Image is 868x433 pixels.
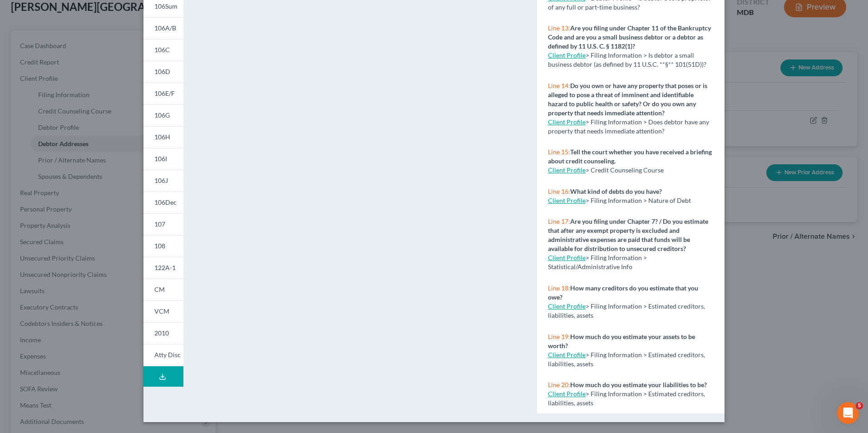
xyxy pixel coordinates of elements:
[548,51,706,68] span: > Filing Information > Is debtor a small business debtor (as defined by 11 U.S.C. **§** 101(51D))?
[548,82,707,117] strong: Do you own or have any property that poses or is alleged to pose a threat of imminent and identif...
[143,322,183,344] a: 2010
[548,390,586,398] a: Client Profile
[548,118,586,126] a: Client Profile
[548,148,712,165] strong: Tell the court whether you have received a briefing about credit counseling.
[154,351,181,359] span: Atty Disc
[548,333,695,349] strong: How much do you estimate your assets to be worth?
[548,302,586,310] a: Client Profile
[548,302,705,319] span: > Filing Information > Estimated creditors, liabilities, assets
[570,187,662,195] strong: What kind of debts do you have?
[548,254,647,271] span: > Filing Information > Statistical/Administrative Info
[154,133,170,141] span: 106H
[548,187,570,195] span: Line 16:
[143,39,183,61] a: 106C
[143,148,183,170] a: 106I
[143,235,183,257] a: 108
[154,329,169,337] span: 2010
[154,307,169,315] span: VCM
[154,24,176,32] span: 106A/B
[154,111,170,119] span: 106G
[548,217,708,252] strong: Are you filing under Chapter 7? / Do you estimate that after any exempt property is excluded and ...
[143,104,183,126] a: 106G
[143,344,183,366] a: Atty Disc
[154,198,177,206] span: 106Dec
[154,89,175,97] span: 106E/F
[586,197,691,204] span: > Filing Information > Nature of Debt
[548,24,711,50] strong: Are you filing under Chapter 11 of the Bankruptcy Code and are you a small business debtor or a d...
[856,402,863,409] span: 5
[548,333,570,340] span: Line 19:
[548,118,709,135] span: > Filing Information > Does debtor have any property that needs immediate attention?
[154,242,165,250] span: 108
[548,217,570,225] span: Line 17:
[154,2,178,10] span: 106Sum
[548,390,705,407] span: > Filing Information > Estimated creditors, liabilities, assets
[154,46,170,54] span: 106C
[143,213,183,235] a: 107
[154,264,176,271] span: 122A-1
[143,279,183,300] a: CM
[143,192,183,213] a: 106Dec
[548,24,570,32] span: Line 13:
[154,177,168,184] span: 106J
[586,166,664,174] span: > Credit Counseling Course
[548,351,586,359] a: Client Profile
[143,61,183,83] a: 106D
[570,381,707,389] strong: How much do you estimate your liabilities to be?
[548,284,570,292] span: Line 18:
[548,284,698,301] strong: How many creditors do you estimate that you owe?
[154,220,165,228] span: 107
[548,51,586,59] a: Client Profile
[143,17,183,39] a: 106A/B
[548,148,570,156] span: Line 15:
[143,257,183,279] a: 122A-1
[548,166,586,174] a: Client Profile
[143,126,183,148] a: 106H
[837,402,859,424] iframe: Intercom live chat
[548,351,705,368] span: > Filing Information > Estimated creditors, liabilities, assets
[154,285,165,293] span: CM
[143,170,183,192] a: 106J
[154,155,167,162] span: 106I
[143,83,183,104] a: 106E/F
[548,197,586,204] a: Client Profile
[143,300,183,322] a: VCM
[548,82,570,89] span: Line 14:
[548,254,586,261] a: Client Profile
[548,381,570,389] span: Line 20:
[154,68,170,75] span: 106D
